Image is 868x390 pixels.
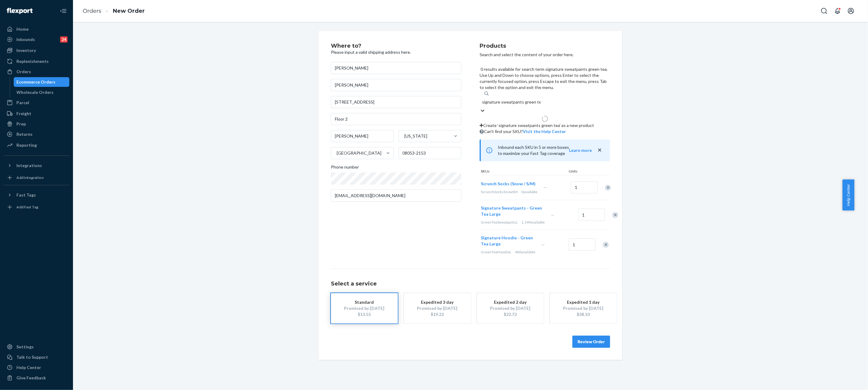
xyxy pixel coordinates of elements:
[486,305,535,311] div: Promised by [DATE]
[331,164,359,173] span: Phone number
[113,8,145,14] a: New Order
[481,205,542,217] span: Signature Sweatpants - Green Tea Large
[331,293,398,323] button: StandardPromised by [DATE]$13.55
[605,185,611,191] div: Remove Item
[481,190,518,194] span: ScrunchSocksSnowSM
[331,113,461,125] input: Street Address 2 (Optional)
[16,354,48,360] div: Talk to Support
[551,212,554,217] span: —
[569,238,595,251] input: Quantity
[569,147,592,153] button: Learn more
[16,100,29,106] div: Parcel
[480,52,610,58] p: Search and select the content of your order here.
[78,2,150,20] ol: breadcrumbs
[57,5,69,17] button: Close Navigation
[521,220,545,224] span: 1,149 available
[404,133,404,139] input: [US_STATE]
[16,142,37,148] div: Reporting
[16,69,31,75] div: Orders
[16,192,36,198] div: Fast Tags
[4,202,69,212] a: Add Fast Tag
[480,66,610,91] p: 0 results available for search term signature sweatpants green tea. Use Up and Down to choose opt...
[603,242,609,248] div: Remove Item
[331,281,610,287] h1: Select a service
[16,121,26,127] div: Prep
[60,36,68,43] div: 24
[331,62,461,74] input: First & Last Name
[4,161,69,170] button: Integrations
[818,5,830,17] button: Open Search Box
[4,24,69,34] a: Home
[331,190,461,202] input: Email (Only Required for International)
[482,99,541,105] input: 0 results available for search term signature sweatpants green tea. Use Up and Down to choose opt...
[331,43,461,49] h2: Where to?
[543,185,547,190] span: —
[4,352,69,362] a: Talk to Support
[523,128,566,135] button: 0 results available for search term signature sweatpants green tea. Use Up and Down to choose opt...
[4,119,69,129] a: Prep
[336,150,337,156] input: [GEOGRAPHIC_DATA]
[4,129,69,139] a: Returns
[612,212,618,218] div: Remove Item
[16,375,46,381] div: Give Feedback
[16,175,43,180] div: Add Integration
[4,373,69,383] button: Give Feedback
[331,49,461,55] p: Please input a valid shipping address here.
[16,47,36,53] div: Inventory
[16,58,49,64] div: Replenishments
[484,129,566,134] span: Can't find your SKU?
[477,293,544,323] button: Expedited 2 dayPromised by [DATE]$22.72
[16,204,38,210] div: Add Fast Tag
[413,311,462,317] div: $19.22
[845,5,857,17] button: Open account menu
[571,181,598,193] input: Quantity
[568,169,595,175] div: Units
[486,311,535,317] div: $22.72
[4,190,69,200] button: Fast Tags
[404,133,428,139] div: [US_STATE]
[331,130,394,142] input: City
[481,235,534,247] button: Signature Hoodie - Green Tea Large
[16,364,41,371] div: Help Center
[481,235,533,246] span: Signature Hoodie - Green Tea Large
[331,96,461,108] input: Street Address
[413,299,462,305] div: Expedited 3 day
[4,56,69,66] a: Replenishments
[16,26,29,32] div: Home
[16,36,35,43] div: Inbounds
[16,162,42,169] div: Integrations
[515,250,535,254] span: 480 available
[541,242,545,247] span: —
[4,140,69,150] a: Reporting
[481,181,536,186] span: Scrunch Socks (Snow / S/M)
[340,305,389,311] div: Promised by [DATE]
[550,293,617,323] button: Expedited 1 dayPromised by [DATE]$38.10
[483,123,594,128] span: Create ‘signature sweatpants green tea’ as a new product
[481,250,511,254] span: GreenTeaHoodieL
[340,311,389,317] div: $13.55
[4,342,69,352] a: Settings
[4,109,69,118] a: Freight
[559,305,608,311] div: Promised by [DATE]
[4,46,69,55] a: Inventory
[842,180,854,210] button: Help Center
[399,147,462,159] input: ZIP Code
[16,344,34,350] div: Settings
[83,8,101,14] a: Orders
[832,5,844,17] button: Open notifications
[597,147,603,153] button: close
[16,111,31,117] div: Freight
[16,131,33,137] div: Returns
[480,43,610,49] h2: Products
[4,35,69,44] a: Inbounds24
[4,363,69,372] a: Help Center
[404,293,471,323] button: Expedited 3 dayPromised by [DATE]$19.22
[4,173,69,183] a: Add Integration
[17,89,54,95] div: Wholesale Orders
[14,87,70,97] a: Wholesale Orders
[521,190,537,194] span: 0 available
[572,336,610,348] button: Review Order
[331,79,461,91] input: Company Name
[4,67,69,77] a: Orders
[413,305,462,311] div: Promised by [DATE]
